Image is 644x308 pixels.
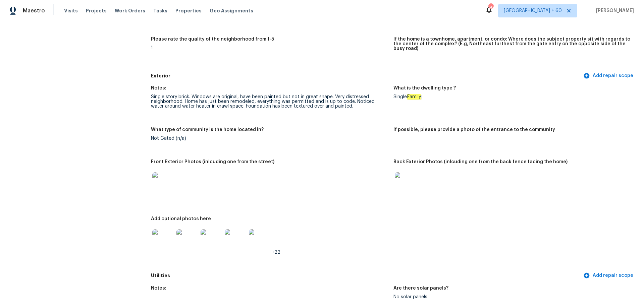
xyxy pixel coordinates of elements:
span: Add repair scope [585,271,633,280]
span: Add repair scope [585,72,633,80]
h5: Notes: [151,86,166,90]
div: 682 [488,4,493,11]
span: +22 [272,250,280,255]
div: Not Gated (n/a) [151,136,388,141]
h5: Front Exterior Photos (inlcuding one from the street) [151,160,274,164]
span: Tasks [153,8,167,13]
em: Family [407,94,421,100]
div: 1 [151,46,388,50]
h5: Utilities [151,272,582,279]
span: Visits [64,7,78,14]
h5: Exterior [151,72,582,79]
h5: If the home is a townhome, apartment, or condo: Where does the subject property sit with regards ... [393,37,631,51]
span: Projects [86,7,107,14]
span: [GEOGRAPHIC_DATA] + 60 [504,7,562,14]
h5: If possible, please provide a photo of the entrance to the community [393,127,555,132]
h5: Are there solar panels? [393,286,448,291]
div: No solar panels [393,295,631,299]
div: Single story brick. Windows are original, have been painted but not in great shape. Very distress... [151,95,388,109]
span: [PERSON_NAME] [593,7,634,14]
span: Properties [175,7,202,14]
h5: Add optional photos here [151,217,211,221]
h5: What is the dwelling type ? [393,86,456,90]
button: Add repair scope [582,269,636,282]
span: Work Orders [115,7,145,14]
span: Geo Assignments [210,7,253,14]
button: Add repair scope [582,70,636,82]
h5: Notes: [151,286,166,291]
span: Maestro [23,7,45,14]
h5: Back Exterior Photos (inlcuding one from the back fence facing the home) [393,160,568,164]
h5: What type of community is the home located in? [151,127,264,132]
h5: Please rate the quality of the neighborhood from 1-5 [151,37,274,42]
div: Single [393,95,631,99]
